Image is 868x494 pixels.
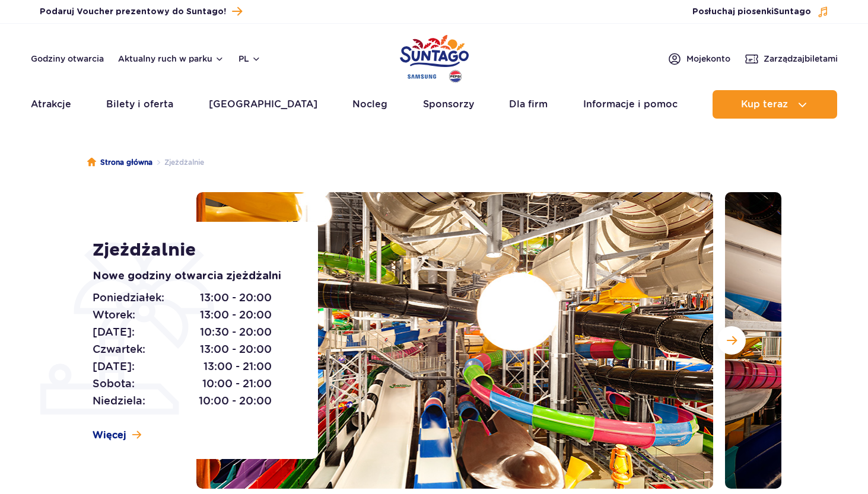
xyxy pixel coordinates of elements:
[152,157,204,168] li: Zjeżdżalnie
[93,240,291,261] h1: Zjeżdżalnie
[352,90,387,119] a: Nocleg
[692,6,811,18] span: Posłuchaj piosenki
[686,53,730,65] span: Moje konto
[717,326,746,355] button: Następny slajd
[200,324,272,340] span: 10:30 - 20:00
[199,393,272,409] span: 10:00 - 20:00
[713,90,837,119] button: Kup teraz
[239,53,261,65] button: pl
[40,4,242,20] a: Podaruj Voucher prezentowy do Suntago!
[93,324,135,340] span: [DATE]:
[93,289,164,306] span: Poniedziałek:
[93,429,141,442] a: Więcej
[93,429,126,442] span: Więcej
[93,268,291,285] p: Nowe godziny otwarcia zjeżdżalni
[106,90,173,119] a: Bilety i oferta
[118,54,224,63] button: Aktualny ruch w parku
[209,90,317,119] a: [GEOGRAPHIC_DATA]
[93,358,135,375] span: [DATE]:
[667,52,730,66] a: Mojekonto
[93,393,145,409] span: Niedziela:
[93,307,135,323] span: Wtorek:
[200,341,272,358] span: 13:00 - 20:00
[40,6,226,18] span: Podaruj Voucher prezentowy do Suntago!
[692,6,829,18] button: Posłuchaj piosenkiSuntago
[741,99,788,110] span: Kup teraz
[200,289,272,306] span: 13:00 - 20:00
[509,90,548,119] a: Dla firm
[745,52,838,66] a: Zarządzajbiletami
[200,307,272,323] span: 13:00 - 20:00
[87,157,152,168] a: Strona główna
[31,53,104,65] a: Godziny otwarcia
[204,358,272,375] span: 13:00 - 21:00
[583,90,678,119] a: Informacje i pomoc
[423,90,474,119] a: Sponsorzy
[202,375,272,392] span: 10:00 - 21:00
[93,341,145,358] span: Czwartek:
[31,90,71,119] a: Atrakcje
[774,8,811,16] span: Suntago
[764,53,838,65] span: Zarządzaj biletami
[93,375,135,392] span: Sobota:
[400,30,469,84] a: Park of Poland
